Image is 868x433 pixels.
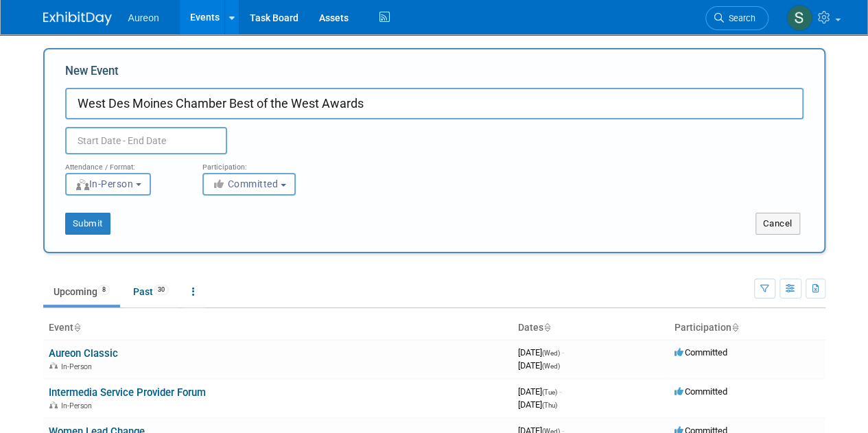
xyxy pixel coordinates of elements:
span: Aureon [128,12,159,23]
span: In-Person [75,178,134,189]
div: Attendance / Format: [65,154,182,172]
span: - [559,386,561,397]
span: In-Person [61,401,96,410]
a: Past30 [123,279,179,305]
span: (Wed) [542,349,560,357]
input: Name of Trade Show / Conference [65,88,804,119]
div: Participation: [202,154,319,172]
span: Committed [675,347,727,358]
th: Event [43,316,513,340]
span: [DATE] [518,399,557,410]
img: In-Person Event [49,362,58,369]
img: ExhibitDay [43,12,112,25]
th: Dates [513,316,669,340]
th: Participation [669,316,825,340]
span: - [562,347,564,358]
span: (Thu) [542,401,557,409]
img: Sophia Millang [786,5,812,31]
label: New Event [65,63,119,84]
a: Upcoming8 [43,279,120,305]
span: 8 [98,285,110,295]
button: Submit [65,213,110,235]
button: Committed [202,173,296,196]
a: Sort by Participation Type [731,322,738,333]
img: In-Person Event [49,401,58,408]
span: [DATE] [518,347,564,358]
a: Search [705,6,769,30]
a: Sort by Event Name [73,322,80,333]
input: Start Date - End Date [65,127,227,154]
button: Cancel [755,213,800,235]
span: (Tue) [542,388,557,396]
span: [DATE] [518,386,561,397]
span: [DATE] [518,360,560,371]
span: 30 [154,285,169,295]
span: Committed [675,386,727,397]
button: In-Person [65,173,151,196]
a: Intermedia Service Provider Forum [49,386,206,399]
span: (Wed) [542,362,560,370]
a: Sort by Start Date [543,322,550,333]
span: In-Person [61,362,96,371]
span: Committed [212,178,279,189]
span: Search [724,13,755,23]
a: Aureon Classic [49,347,118,360]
